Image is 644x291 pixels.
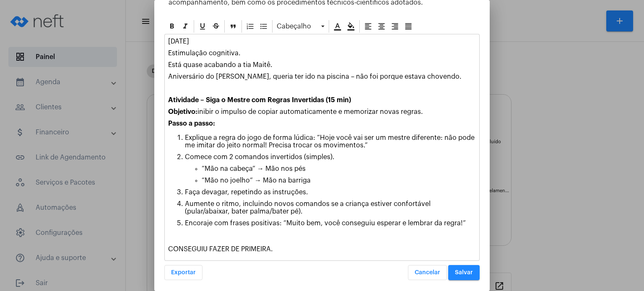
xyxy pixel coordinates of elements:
p: Encoraje com frases positivas: “Muito bem, você conseguiu esperar e lembrar da regra!” [185,219,476,227]
p: Faça devagar, repetindo as instruções. [185,188,476,196]
p: inibir o impulso de copiar automaticamente e memorizar novas regras. [168,108,476,116]
p: Comece com 2 comandos invertidos (simples). [185,153,476,161]
div: Ordered List [244,20,257,33]
div: Itálico [179,20,192,33]
p: Aniversário do [PERSON_NAME], queria ter ido na piscina – não foi porque estava chovendo. [168,73,476,80]
p: “Mão no joelho” → Mão na barriga [202,177,476,184]
div: Negrito [166,20,178,33]
div: Alinhar ao centro [375,20,388,33]
button: Cancelar [408,265,447,280]
strong: Passo a passo: [168,120,215,127]
div: Bullet List [257,20,270,33]
p: Estimulação cognitiva. [168,49,476,57]
div: Alinhar justificado [402,20,415,33]
div: Blockquote [227,20,239,33]
div: Cabeçalho [275,20,327,33]
button: Exportar [164,265,203,280]
div: Alinhar à direita [389,20,401,33]
span: Exportar [171,270,196,276]
strong: Atividade – Siga o Mestre com Regras Invertidas (15 min) [168,97,351,103]
div: Strike [210,20,222,33]
p: Está quase acabando a tia Maitê. [168,61,476,69]
p: Explique a regra do jogo de forma lúdica: “Hoje você vai ser um mestre diferente: não pode me imi... [185,134,476,149]
strong: Objetivo: [168,108,197,115]
span: Cancelar [415,270,440,276]
p: Aumente o ritmo, incluindo novos comandos se a criança estiver confortável (pular/abaixar, bater ... [185,200,476,215]
div: Cor do texto [331,20,344,33]
div: Alinhar à esquerda [362,20,374,33]
span: Salvar [455,270,473,276]
div: Sublinhado [196,20,209,33]
p: “Mão na cabeça” → Mão nos pés [202,165,476,173]
p: CONSEGUIU FAZER DE PRIMEIRA. [168,245,476,253]
div: Cor de fundo [345,20,357,33]
p: [DATE] [168,38,476,45]
button: Salvar [448,265,480,280]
